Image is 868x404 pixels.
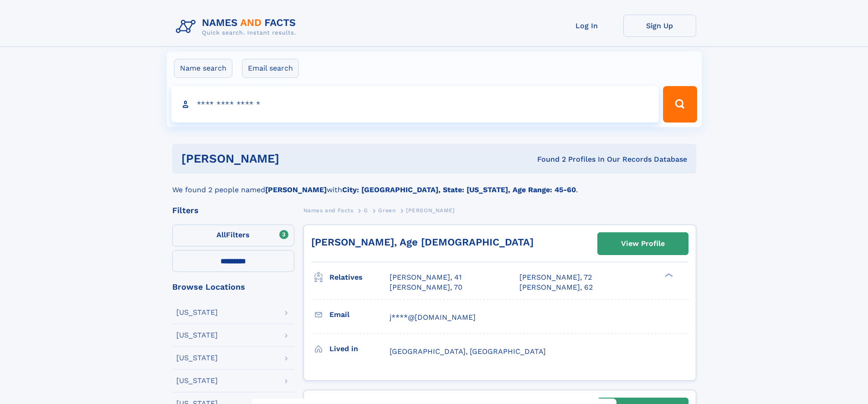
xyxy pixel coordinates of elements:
[329,341,390,357] h3: Lived in
[176,309,218,316] div: [US_STATE]
[172,15,303,39] img: Logo Names and Facts
[408,154,687,164] div: Found 2 Profiles In Our Records Database
[621,233,665,254] div: View Profile
[390,282,462,292] a: [PERSON_NAME], 70
[172,225,294,246] label: Filters
[174,59,232,78] label: Name search
[172,206,294,215] div: Filters
[519,272,592,282] a: [PERSON_NAME], 72
[519,282,593,292] a: [PERSON_NAME], 62
[390,347,546,356] span: [GEOGRAPHIC_DATA], [GEOGRAPHIC_DATA]
[303,205,354,216] a: Names and Facts
[311,236,534,248] a: [PERSON_NAME], Age [DEMOGRAPHIC_DATA]
[364,205,368,216] a: G
[390,272,462,282] a: [PERSON_NAME], 41
[172,283,294,291] div: Browse Locations
[378,205,395,216] a: Green
[176,332,218,339] div: [US_STATE]
[181,153,408,164] h1: [PERSON_NAME]
[216,230,226,239] span: All
[364,207,368,214] span: G
[663,86,697,123] button: Search Button
[329,307,390,322] h3: Email
[172,174,696,195] div: We found 2 people named with .
[176,377,218,384] div: [US_STATE]
[329,270,390,285] h3: Relatives
[176,354,218,362] div: [US_STATE]
[550,15,623,37] a: Log In
[242,59,299,78] label: Email search
[663,272,673,278] div: ❯
[623,15,696,37] a: Sign Up
[171,86,659,123] input: search input
[598,233,688,255] a: View Profile
[406,207,455,214] span: [PERSON_NAME]
[265,185,327,194] b: [PERSON_NAME]
[378,207,395,214] span: Green
[342,185,576,194] b: City: [GEOGRAPHIC_DATA], State: [US_STATE], Age Range: 45-60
